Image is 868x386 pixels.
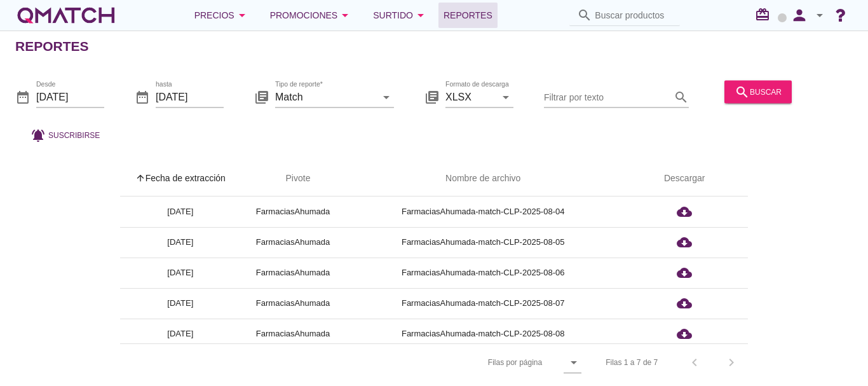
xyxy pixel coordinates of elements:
[241,319,345,349] td: FarmaciasAhumada
[241,288,345,319] td: FarmaciasAhumada
[234,8,250,23] i: arrow_drop_down
[135,173,146,183] i: arrow_upward
[724,80,792,103] button: buscar
[345,227,621,258] td: FarmaciasAhumada-match-CLP-2025-08-05
[135,89,150,104] i: date_range
[621,161,748,196] th: Descargar: Not sorted.
[413,8,428,23] i: arrow_drop_down
[544,86,671,107] input: Filtrar por texto
[674,89,689,104] i: search
[48,129,100,141] span: Suscribirse
[15,36,89,57] h2: Reportes
[270,8,353,23] div: Promociones
[120,288,241,319] td: [DATE]
[241,161,345,196] th: Pivote: Not sorted. Activate to sort ascending.
[735,84,750,99] i: search
[787,6,812,24] i: person
[15,89,31,104] i: date_range
[373,8,428,23] div: Surtido
[345,258,621,288] td: FarmaciasAhumada-match-CLP-2025-08-06
[184,3,260,28] button: Precios
[345,196,621,227] td: FarmaciasAhumada-match-CLP-2025-08-04
[120,196,241,227] td: [DATE]
[241,227,345,258] td: FarmaciasAhumada
[20,123,110,146] button: Suscribirse
[260,3,363,28] button: Promociones
[566,355,581,370] i: arrow_drop_down
[445,86,496,107] input: Formato de descarga
[677,235,692,250] i: cloud_download
[735,84,782,99] div: buscar
[254,89,269,104] i: library_books
[361,344,581,381] div: Filas por página
[379,89,394,104] i: arrow_drop_down
[577,8,592,23] i: search
[363,3,438,28] button: Surtido
[120,161,241,196] th: Fecha de extracción: Sorted ascending. Activate to sort descending.
[120,227,241,258] td: [DATE]
[677,204,692,219] i: cloud_download
[275,86,376,107] input: Tipo de reporte*
[677,326,692,341] i: cloud_download
[595,5,672,25] input: Buscar productos
[498,89,513,104] i: arrow_drop_down
[31,127,48,142] i: notifications_active
[677,296,692,311] i: cloud_download
[337,8,353,23] i: arrow_drop_down
[438,3,498,28] a: Reportes
[120,258,241,288] td: [DATE]
[424,89,440,104] i: library_books
[345,288,621,319] td: FarmaciasAhumada-match-CLP-2025-08-07
[677,265,692,280] i: cloud_download
[345,319,621,349] td: FarmaciasAhumada-match-CLP-2025-08-08
[194,8,250,23] div: Precios
[241,258,345,288] td: FarmaciasAhumada
[444,8,492,23] span: Reportes
[241,196,345,227] td: FarmaciasAhumada
[36,86,104,107] input: Desde
[345,161,621,196] th: Nombre de archivo: Not sorted.
[755,7,775,22] i: redeem
[15,3,117,28] a: white-qmatch-logo
[606,357,658,368] div: Filas 1 a 7 de 7
[120,319,241,349] td: [DATE]
[812,8,827,23] i: arrow_drop_down
[156,86,224,107] input: hasta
